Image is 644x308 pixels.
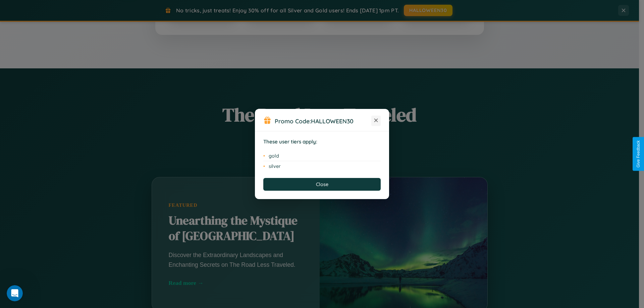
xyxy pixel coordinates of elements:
[263,161,381,171] li: silver
[311,117,354,125] b: HALLOWEEN30
[7,285,23,301] iframe: Intercom live chat
[263,151,381,161] li: gold
[263,138,317,145] strong: These user tiers apply:
[263,178,381,191] button: Close
[275,117,371,125] h3: Promo Code:
[636,140,641,168] div: Give Feedback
